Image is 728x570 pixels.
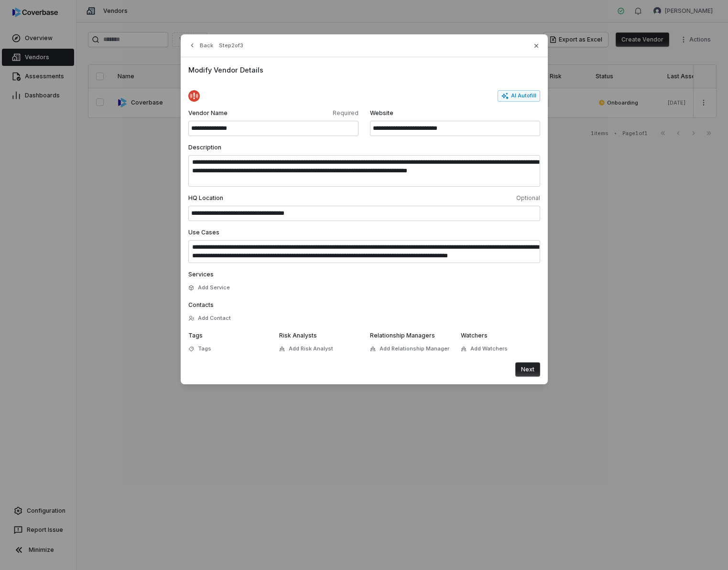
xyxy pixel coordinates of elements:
span: Use Cases [188,229,219,236]
span: Services [188,271,214,278]
button: Add Service [185,279,233,296]
span: Add Risk Analyst [289,345,333,352]
span: Step 2 of 3 [219,42,243,49]
span: Description [188,144,221,151]
span: Watchers [461,332,488,339]
span: Vendor Name [188,109,272,117]
span: Modify Vendor Details [188,65,540,75]
button: AI Autofill [498,90,540,102]
span: Tags [198,345,211,352]
span: Contacts [188,301,214,308]
span: Optional [366,194,540,202]
span: Required [275,109,359,117]
span: Tags [188,332,203,339]
button: Add Contact [185,310,234,327]
span: Relationship Managers [370,332,435,339]
span: Risk Analysts [279,332,317,339]
button: Back [185,37,216,54]
button: Next [515,362,540,377]
span: Website [370,109,540,117]
span: Add Relationship Manager [380,345,449,352]
span: HQ Location [188,194,362,202]
button: Add Watchers [458,340,511,358]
